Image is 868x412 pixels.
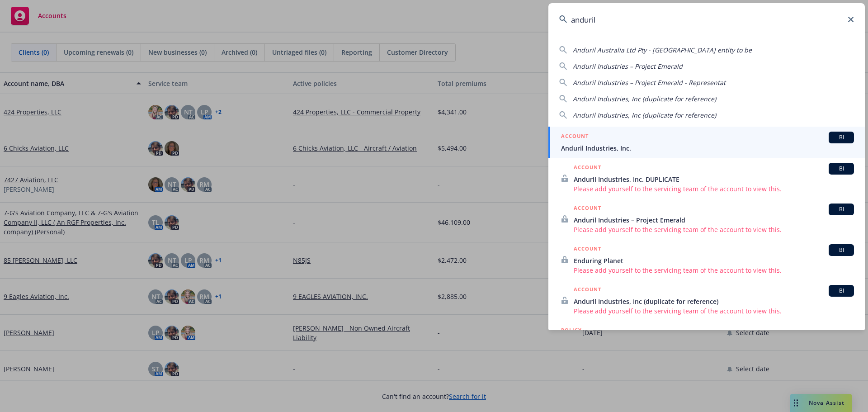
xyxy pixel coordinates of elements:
[548,280,865,321] a: ACCOUNTBIAnduril Industries, Inc (duplicate for reference)Please add yourself to the servicing te...
[548,127,865,158] a: ACCOUNTBIAnduril Industries, Inc.
[574,204,601,214] h5: ACCOUNT
[574,265,854,275] span: Please add yourself to the servicing team of the account to view this.
[574,297,854,306] span: Anduril Industries, Inc (duplicate for reference)
[574,184,854,194] span: Please add yourself to the servicing team of the account to view this.
[561,326,582,335] h5: POLICY
[548,239,865,280] a: ACCOUNTBIEnduring PlanetPlease add yourself to the servicing team of the account to view this.
[573,95,716,103] span: Anduril Industries, Inc (duplicate for reference)
[832,165,850,173] span: BI
[561,143,854,153] span: Anduril Industries, Inc.
[548,3,865,36] input: Search...
[574,163,601,174] h5: ACCOUNT
[573,78,726,87] span: Anduril Industries – Project Emerald - Representat
[574,225,854,234] span: Please add yourself to the servicing team of the account to view this.
[573,111,716,119] span: Anduril Industries, Inc (duplicate for reference)
[574,256,854,265] span: Enduring Planet
[574,244,601,255] h5: ACCOUNT
[574,285,601,296] h5: ACCOUNT
[832,246,850,254] span: BI
[561,132,589,142] h5: ACCOUNT
[832,287,850,295] span: BI
[574,215,854,225] span: Anduril Industries – Project Emerald
[548,321,865,360] a: POLICY
[832,205,850,213] span: BI
[832,133,850,142] span: BI
[548,158,865,199] a: ACCOUNTBIAnduril Industries, Inc. DUPLICATEPlease add yourself to the servicing team of the accou...
[574,175,854,184] span: Anduril Industries, Inc. DUPLICATE
[574,306,854,316] span: Please add yourself to the servicing team of the account to view this.
[548,199,865,239] a: ACCOUNTBIAnduril Industries – Project EmeraldPlease add yourself to the servicing team of the acc...
[573,46,752,54] span: Anduril Australia Ltd Pty - [GEOGRAPHIC_DATA] entity to be
[573,62,683,71] span: Anduril Industries – Project Emerald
